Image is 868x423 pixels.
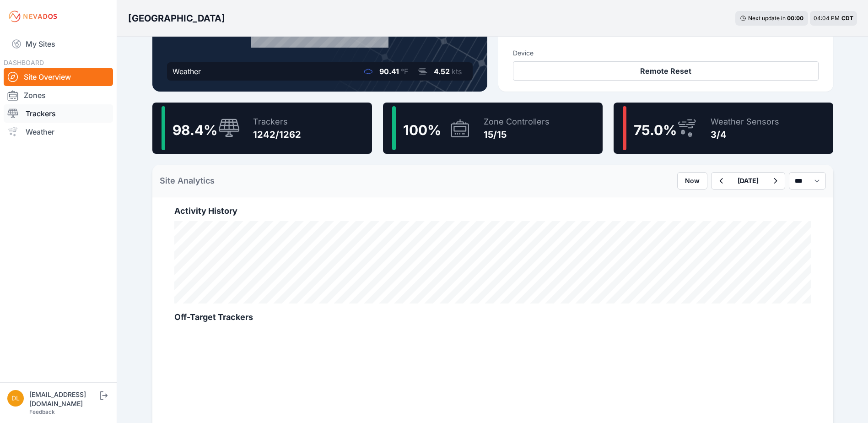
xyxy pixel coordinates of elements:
a: 98.4%Trackers1242/1262 [152,103,372,154]
h2: Off-Target Trackers [174,311,811,324]
a: 75.0%Weather Sensors3/4 [614,103,833,154]
span: 75.0 % [634,122,677,138]
nav: Breadcrumb [128,6,225,30]
button: Now [677,172,707,190]
span: °F [401,67,408,76]
h3: [GEOGRAPHIC_DATA] [128,12,225,25]
span: 90.41 [379,67,399,76]
a: Trackers [4,104,113,123]
a: 100%Zone Controllers15/15 [383,103,603,154]
h2: Site Analytics [160,174,215,187]
div: 00 : 00 [787,15,803,22]
div: Trackers [253,115,301,128]
span: 98.4 % [173,122,217,138]
h3: Device [513,49,819,58]
span: DASHBOARD [4,59,44,66]
div: 15/15 [484,128,550,141]
span: kts [452,67,462,76]
div: 1242/1262 [253,128,301,141]
h2: Activity History [174,205,811,217]
img: dlay@prim.com [7,390,24,407]
a: My Sites [4,33,113,55]
img: Nevados [7,9,59,24]
button: [DATE] [730,173,766,189]
span: 100 % [403,122,441,138]
a: Zones [4,86,113,104]
a: Feedback [29,408,55,415]
a: Weather [4,123,113,141]
span: CDT [841,15,853,22]
span: 4.52 [434,67,450,76]
a: Site Overview [4,68,113,86]
div: [EMAIL_ADDRESS][DOMAIN_NAME] [29,390,98,408]
span: Next update in [748,15,786,22]
div: Weather [173,66,201,77]
div: Zone Controllers [484,115,550,128]
button: Remote Reset [513,61,819,81]
div: 3/4 [711,128,779,141]
div: Weather Sensors [711,115,779,128]
span: 04:04 PM [814,15,840,22]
